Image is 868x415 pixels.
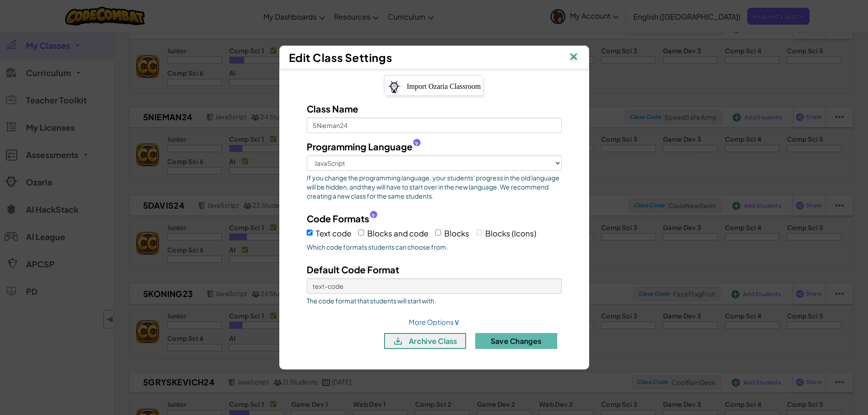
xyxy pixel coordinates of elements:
span: Class Name [307,103,358,114]
span: Blocks and code [367,228,428,238]
span: ? [371,213,375,220]
span: Programming Language [307,140,412,153]
img: IconClose.svg [568,51,580,64]
span: Import Ozaria Classroom [407,82,481,90]
span: Text code [316,228,351,238]
span: Default Code Format [307,264,399,275]
span: ? [415,141,418,148]
input: Blocks (Icons) [476,230,482,236]
img: IconArchive.svg [392,335,404,347]
a: More Options [409,318,460,326]
span: Blocks (Icons) [485,228,536,238]
span: The code format that students will start with. [307,296,562,305]
input: Blocks and code [358,230,364,236]
span: Which code formats students can choose from. [307,242,562,251]
button: Save Changes [475,333,557,349]
span: Code Formats [307,212,369,225]
input: Blocks [435,230,441,236]
span: If you change the programming language, your students' progress in the old language will be hidde... [307,173,562,200]
button: archive class [384,333,466,349]
span: ∨ [454,316,460,327]
span: Edit Class Settings [289,51,392,64]
input: Text code [307,230,313,236]
span: Blocks [444,228,469,238]
img: ozaria-logo.png [387,80,401,93]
